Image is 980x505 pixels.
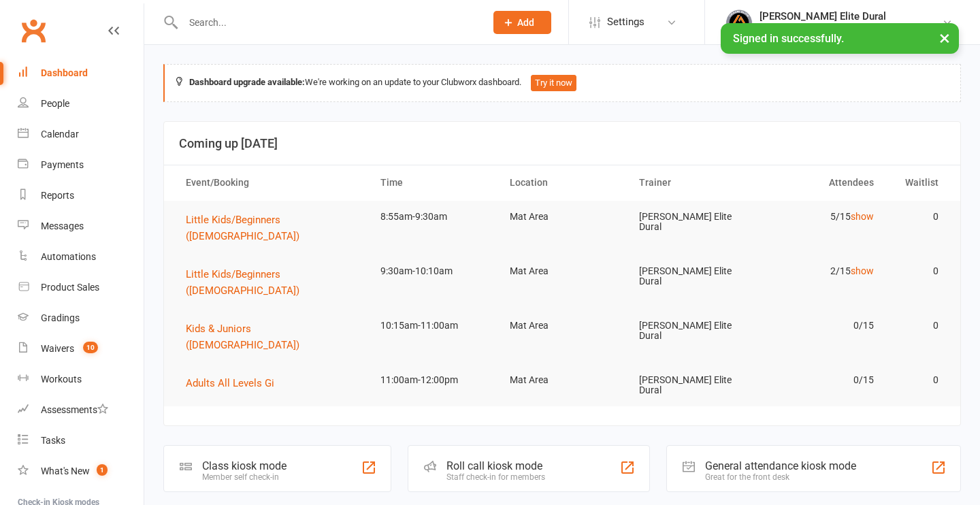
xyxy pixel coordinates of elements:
div: We're working on an update to your Clubworx dashboard. [163,64,961,102]
div: General attendance kiosk mode [705,459,856,472]
div: Messages [41,221,84,231]
div: Staff check-in for members [446,472,545,482]
td: 0 [886,255,951,287]
td: 9:30am-10:10am [368,255,497,287]
td: [PERSON_NAME] Elite Dural [627,201,756,244]
th: Location [497,165,627,200]
a: Reports [18,180,144,211]
div: [PERSON_NAME] Elite Dural [759,10,942,22]
td: 0 [886,201,951,233]
td: 0 [886,310,951,342]
td: 5/15 [756,201,885,233]
td: Mat Area [497,255,627,287]
h3: Coming up [DATE] [179,137,945,150]
a: Calendar [18,119,144,150]
a: Waivers 10 [18,333,144,364]
div: Assessments [41,404,108,415]
span: Kids & Juniors ([DEMOGRAPHIC_DATA]) [186,323,299,351]
a: People [18,88,144,119]
div: Class kiosk mode [202,459,287,472]
a: Automations [18,242,144,272]
div: Product Sales [41,282,99,293]
td: Mat Area [497,364,627,396]
button: Little Kids/Beginners ([DEMOGRAPHIC_DATA]) [186,212,356,244]
div: Great for the front desk [705,472,856,482]
a: Gradings [18,303,144,333]
td: 10:15am-11:00am [368,310,497,342]
a: What's New1 [18,456,144,487]
a: Messages [18,211,144,242]
span: Adults All Levels Gi [186,377,274,389]
div: Member self check-in [202,472,287,482]
div: Payments [41,159,84,170]
a: show [851,211,874,222]
td: 0 [886,364,951,396]
th: Waitlist [886,165,951,200]
span: Settings [607,7,644,37]
div: Calendar [41,129,79,140]
button: × [932,23,957,52]
a: Tasks [18,425,144,456]
div: Dashboard [41,67,88,78]
td: [PERSON_NAME] Elite Dural [627,310,756,353]
div: Waivers [41,343,74,354]
td: Mat Area [497,201,627,233]
div: Roll call kiosk mode [446,459,545,472]
th: Attendees [756,165,885,200]
div: Tasks [41,435,65,446]
span: 10 [83,342,98,353]
div: What's New [41,466,90,476]
strong: Dashboard upgrade available: [189,77,305,87]
a: Dashboard [18,58,144,88]
span: Little Kids/Beginners ([DEMOGRAPHIC_DATA]) [186,214,299,242]
td: 2/15 [756,255,885,287]
a: Workouts [18,364,144,395]
div: Automations [41,251,96,262]
th: Event/Booking [174,165,368,200]
div: [PERSON_NAME] Elite Jiu [PERSON_NAME] [759,22,942,35]
td: [PERSON_NAME] Elite Dural [627,255,756,298]
span: Add [517,17,534,28]
button: Kids & Juniors ([DEMOGRAPHIC_DATA]) [186,321,356,353]
button: Try it now [531,75,576,91]
td: 0/15 [756,364,885,396]
a: Assessments [18,395,144,425]
div: Reports [41,190,74,201]
button: Little Kids/Beginners ([DEMOGRAPHIC_DATA]) [186,266,356,299]
span: 1 [97,464,108,476]
input: Search... [179,13,476,32]
td: Mat Area [497,310,627,342]
td: 11:00am-12:00pm [368,364,497,396]
td: [PERSON_NAME] Elite Dural [627,364,756,407]
a: Product Sales [18,272,144,303]
div: People [41,98,69,109]
img: thumb_image1702864552.png [725,9,753,36]
a: Clubworx [16,14,50,48]
a: Payments [18,150,144,180]
button: Add [493,11,551,34]
td: 0/15 [756,310,885,342]
th: Trainer [627,165,756,200]
th: Time [368,165,497,200]
div: Workouts [41,374,82,385]
span: Little Kids/Beginners ([DEMOGRAPHIC_DATA]) [186,268,299,297]
td: 8:55am-9:30am [368,201,497,233]
span: Signed in successfully. [733,32,844,45]
div: Gradings [41,312,80,323]
a: show [851,265,874,276]
button: Adults All Levels Gi [186,375,284,391]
